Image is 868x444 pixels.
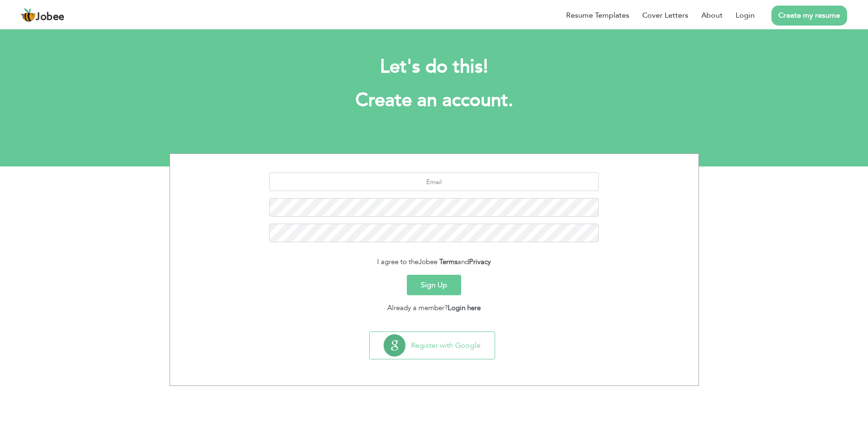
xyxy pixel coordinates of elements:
[439,257,457,266] a: Terms
[469,257,491,266] a: Privacy
[448,303,481,312] a: Login here
[642,10,688,21] a: Cover Letters
[701,10,723,21] a: About
[736,10,755,21] a: Login
[269,172,599,191] input: Email
[566,10,629,21] a: Resume Templates
[36,12,65,22] span: Jobee
[21,8,65,23] a: Jobee
[407,275,461,295] button: Sign Up
[177,303,692,313] div: Already a member?
[21,8,36,23] img: jobee.io
[418,257,437,266] span: Jobee
[370,332,495,359] button: Register with Google
[183,88,685,113] h1: Create an account.
[183,55,685,79] h2: Let's do this!
[177,257,692,267] div: I agree to the and
[771,6,847,26] a: Create my resume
